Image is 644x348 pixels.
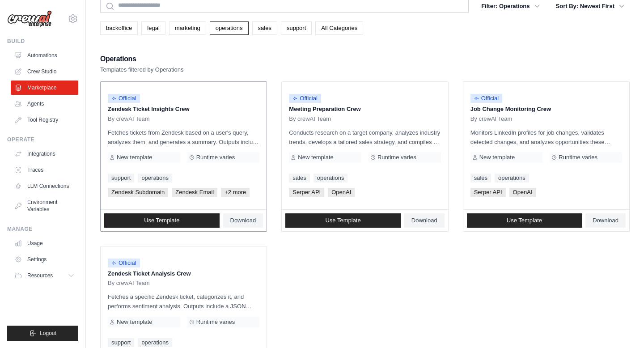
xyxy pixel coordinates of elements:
a: LLM Connections [11,179,78,193]
a: Automations [11,48,78,63]
a: All Categories [315,21,363,35]
h2: Operations [100,53,183,65]
span: Resources [27,272,53,279]
span: Official [289,94,321,103]
p: Fetches tickets from Zendesk based on a user's query, analyzes them, and generates a summary. Out... [108,128,259,147]
span: Use Template [325,217,360,224]
span: Download [230,217,256,224]
a: Tool Registry [11,113,78,127]
p: Meeting Preparation Crew [289,105,441,114]
span: Runtime varies [377,154,416,161]
span: Official [470,94,503,103]
span: By crewAI Team [108,280,150,287]
span: +2 more [221,188,250,197]
span: Download [593,217,619,224]
span: Runtime varies [196,154,235,161]
a: Use Template [467,213,582,228]
span: Official [108,94,140,103]
p: Job Change Monitoring Crew [470,105,622,114]
button: Logout [7,326,78,341]
span: Use Template [507,217,542,224]
a: Settings [11,252,78,267]
span: OpenAI [328,188,355,197]
p: Zendesk Ticket Insights Crew [108,105,259,114]
a: Use Template [104,213,220,228]
a: operations [138,174,172,182]
a: Environment Variables [11,195,78,216]
span: By crewAI Team [108,115,150,123]
a: Traces [11,163,78,177]
span: Zendesk Subdomain [108,188,168,197]
img: Logo [7,10,52,27]
span: New template [117,154,152,161]
span: Serper API [470,188,506,197]
a: sales [470,174,491,182]
a: Marketplace [11,81,78,95]
a: operations [138,338,172,347]
p: Conducts research on a target company, analyzes industry trends, develops a tailored sales strate... [289,128,441,147]
a: sales [252,21,277,35]
a: Download [585,213,626,228]
span: Use Template [144,217,179,224]
span: By crewAI Team [289,115,331,123]
a: Download [404,213,445,228]
p: Fetches a specific Zendesk ticket, categorizes it, and performs sentiment analysis. Outputs inclu... [108,292,259,311]
span: OpenAI [509,188,536,197]
p: Zendesk Ticket Analysis Crew [108,269,259,278]
div: Operate [7,136,78,143]
p: Monitors LinkedIn profiles for job changes, validates detected changes, and analyzes opportunitie... [470,128,622,147]
a: Usage [11,236,78,250]
span: Serper API [289,188,324,197]
a: Crew Studio [11,64,78,79]
span: New template [117,318,152,326]
a: backoffice [100,21,138,35]
span: Runtime varies [559,154,597,161]
p: Templates filtered by Operations [100,65,183,74]
button: Resources [11,268,78,283]
a: support [108,338,134,347]
span: Official [108,259,140,267]
a: support [108,174,134,182]
span: Zendesk Email [172,188,217,197]
span: New template [479,154,515,161]
a: sales [289,174,309,182]
a: operations [314,174,348,182]
span: Download [411,217,437,224]
a: operations [210,21,249,35]
a: operations [495,174,529,182]
a: Agents [11,97,78,111]
a: legal [141,21,165,35]
span: Runtime varies [196,318,235,326]
span: By crewAI Team [470,115,513,123]
a: support [281,21,312,35]
a: Use Template [285,213,401,228]
a: marketing [169,21,206,35]
a: Integrations [11,147,78,161]
div: Manage [7,225,78,233]
span: Logout [40,330,56,337]
a: Download [223,213,263,228]
span: New template [298,154,333,161]
div: Build [7,38,78,45]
